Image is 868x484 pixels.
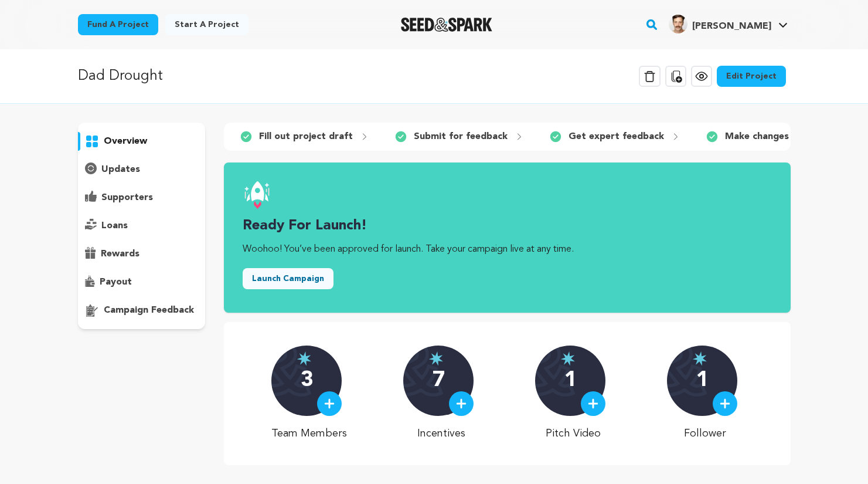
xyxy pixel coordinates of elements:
[403,425,479,442] p: Incentives
[569,130,664,144] p: Get expert feedback
[271,425,347,442] p: Team Members
[243,216,771,235] h3: Ready for launch!
[78,66,163,87] p: Dad Drought
[669,15,771,33] div: Jason Stuart B.'s Profile
[717,66,786,87] a: Edit Project
[78,160,206,179] button: updates
[301,369,313,392] p: 3
[165,14,249,35] a: Start a project
[414,130,508,144] p: Submit for feedback
[535,425,611,442] p: Pitch Video
[667,425,743,442] p: Follower
[78,14,158,35] a: Fund a project
[720,398,730,409] img: plus.svg
[101,163,140,177] p: updates
[243,181,271,209] img: launch.svg
[433,369,445,392] p: 7
[588,398,598,409] img: plus.svg
[666,12,790,37] span: Jason Stuart B.'s Profile
[100,275,132,289] p: payout
[78,273,206,292] button: payout
[456,398,467,409] img: plus.svg
[666,12,790,33] a: Jason Stuart B.'s Profile
[696,369,709,392] p: 1
[101,247,139,261] p: rewards
[78,216,206,235] button: loans
[243,268,333,289] button: Launch Campaign
[243,242,771,256] p: Woohoo! You’ve been approved for launch. Take your campaign live at any time.
[101,219,128,233] p: loans
[78,245,206,263] button: rewards
[104,303,194,317] p: campaign feedback
[101,191,153,205] p: supporters
[78,132,206,151] button: overview
[78,301,206,320] button: campaign feedback
[259,130,353,144] p: Fill out project draft
[104,134,147,148] p: overview
[401,18,493,32] img: Seed&Spark Logo Dark Mode
[78,188,206,207] button: supporters
[669,15,687,33] img: fa4d4112868b414c.jpg
[564,369,577,392] p: 1
[692,22,771,31] span: [PERSON_NAME]
[725,130,789,144] p: Make changes
[401,18,493,32] a: Seed&Spark Homepage
[324,398,335,409] img: plus.svg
